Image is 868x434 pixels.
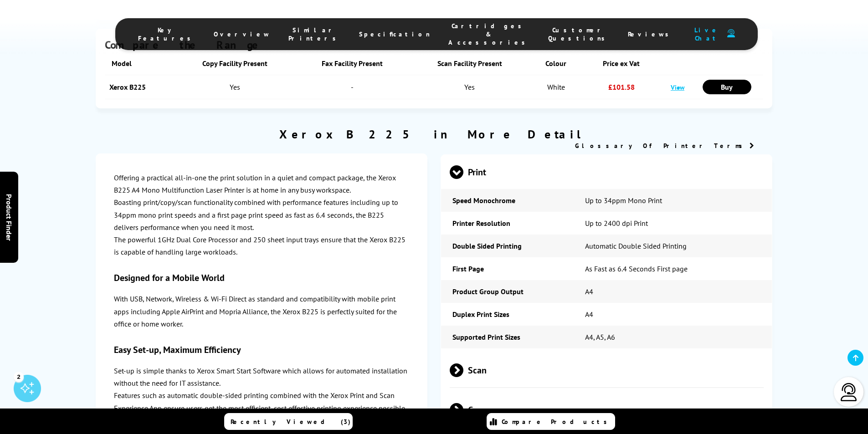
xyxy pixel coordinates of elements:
[138,26,195,42] span: Key Features
[441,303,573,326] td: Duplex Print Sizes
[574,235,772,257] td: Automatic Double Sided Printing
[628,30,673,38] span: Reviews
[671,83,684,92] a: View
[450,393,764,427] span: Copy
[574,303,772,326] td: A4
[114,389,409,414] p: Features such as automatic double-sided printing combined with the Xerox Print and Scan Experienc...
[114,365,409,389] p: Set-up is simple thanks to Xerox Smart Start Software which allows for automated installation wit...
[441,189,573,212] td: Speed Monochrome
[96,127,773,142] h2: Xerox B225 in More Detail
[441,280,573,303] td: Product Group Output
[448,22,530,46] span: Cartridges & Accessories
[574,212,772,235] td: Up to 2400 dpi Print
[288,26,341,42] span: Similar Printers
[114,196,409,234] p: Boasting print/copy/scan functionality combined with performance features including up to 34ppm m...
[574,280,772,303] td: A4
[410,75,529,99] td: Yes
[583,52,660,75] th: Price ex Vat
[450,155,764,189] span: Print
[529,75,582,99] td: White
[692,26,723,42] span: Live Chat
[175,75,295,99] td: Yes
[231,418,351,426] span: Recently Viewed (3)
[840,383,858,401] img: user-headset-light.svg
[574,326,772,348] td: A4, A5, A6
[574,257,772,280] td: As Fast as 6.4 Seconds First page
[441,326,573,348] td: Supported Print Sizes
[583,75,660,99] td: £101.58
[441,257,573,280] td: First Page
[114,344,409,356] h3: Easy Set-up, Maximum Efficiency
[441,212,573,235] td: Printer Resolution
[5,194,14,240] span: Product Finder
[295,52,410,75] th: Fax Facility Present
[703,80,751,94] a: Buy
[450,353,764,387] span: Scan
[14,372,24,382] div: 2
[575,142,754,150] a: Glossary Of Printer Terms
[295,75,410,99] td: -
[548,26,610,42] span: Customer Questions
[410,52,529,75] th: Scan Facility Present
[574,189,772,212] td: Up to 34ppm Mono Print
[224,413,353,430] a: Recently Viewed (3)
[175,52,295,75] th: Copy Facility Present
[105,52,175,75] th: Model
[487,413,615,430] a: Compare Products
[114,272,409,284] h3: Designed for a Mobile World
[727,29,735,38] img: user-headset-duotone.svg
[441,235,573,257] td: Double Sided Printing
[114,172,409,196] p: Offering a practical all-in-one the print solution in a quiet and compact package, the Xerox B225...
[214,30,270,38] span: Overview
[502,418,612,426] span: Compare Products
[109,82,146,92] a: Xerox B225
[529,52,582,75] th: Colour
[114,234,409,258] p: The powerful 1GHz Dual Core Processor and 250 sheet input trays ensure that the Xerox B225 is cap...
[359,30,430,38] span: Specification
[114,293,409,330] p: With USB, Network, Wireless & Wi-Fi Direct as standard and compatibility with mobile print apps i...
